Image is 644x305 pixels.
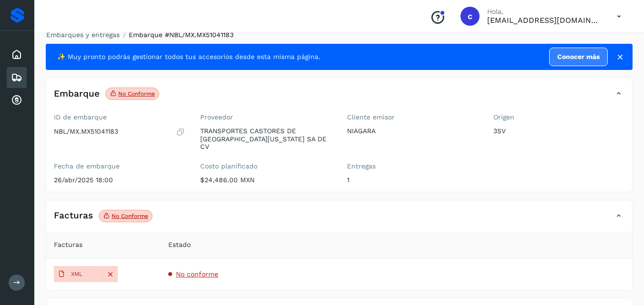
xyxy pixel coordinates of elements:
[46,30,633,40] nav: breadcrumb
[347,113,478,121] label: Cliente emisor
[493,127,624,135] p: 3SV
[200,162,331,170] label: Costo planificado
[176,270,218,278] span: No conforme
[493,113,624,121] label: Origen
[112,213,148,219] p: No conforme
[54,128,118,136] p: NBL/MX.MX51041183
[54,210,93,221] h4: Facturas
[46,31,120,39] a: Embarques y entregas
[7,90,27,111] div: Cuentas por cobrar
[54,162,185,170] label: Fecha de embarque
[200,176,331,184] p: $24,486.00 MXN
[129,31,234,39] span: Embarque #NBL/MX.MX51041183
[46,208,632,232] div: FacturasNo conforme
[71,271,82,277] p: XML
[347,176,478,184] p: 1
[487,16,602,25] p: cuentasespeciales8_met@castores.com.mx
[102,266,118,282] div: Eliminar asociación
[7,67,27,88] div: Embarques
[549,48,608,66] a: Conocer más
[168,240,191,250] span: Estado
[54,240,82,250] span: Facturas
[200,127,331,151] p: TRANSPORTES CASTORES DE [GEOGRAPHIC_DATA][US_STATE] SA DE CV
[347,162,478,170] label: Entregas
[46,86,632,109] div: EmbarqueNo conforme
[347,127,478,135] p: NIAGARA
[54,89,100,99] h4: Embarque
[54,266,102,282] button: XML
[7,44,27,65] div: Inicio
[118,90,155,97] p: No conforme
[57,52,320,62] span: ✨ Muy pronto podrás gestionar todos tus accesorios desde esta misma página.
[200,113,331,121] label: Proveedor
[54,113,185,121] label: ID de embarque
[487,8,602,16] p: Hola,
[54,176,185,184] p: 26/abr/2025 18:00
